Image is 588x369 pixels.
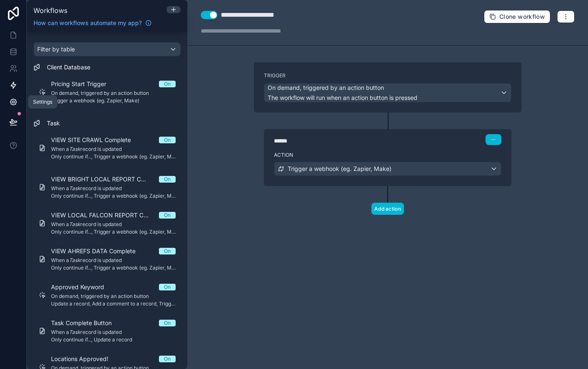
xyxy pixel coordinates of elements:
[288,165,391,173] span: Trigger a webhook (eg. Zapier, Make)
[264,83,511,102] button: On demand, triggered by an action buttonThe workflow will run when an action button is pressed
[274,152,501,158] label: Action
[30,19,155,27] a: How can workflows automate my app?
[268,94,417,101] span: The workflow will run when an action button is pressed
[274,162,501,176] button: Trigger a webhook (eg. Zapier, Make)
[264,72,511,79] label: Trigger
[371,203,404,215] button: Add action
[33,6,67,15] span: Workflows
[484,10,550,23] button: Clone workflow
[33,19,142,27] span: How can workflows automate my app?
[33,99,52,105] div: Settings
[268,84,384,92] span: On demand, triggered by an action button
[499,13,545,20] span: Clone workflow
